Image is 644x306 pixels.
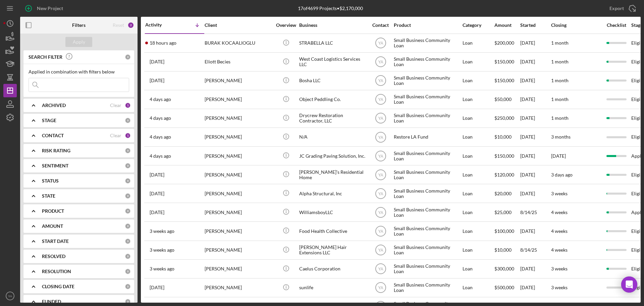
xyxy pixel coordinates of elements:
[150,134,171,140] time: 2025-08-29 21:35
[125,284,131,290] div: 0
[20,2,70,15] button: New Project
[463,147,494,165] div: Loan
[463,53,494,71] div: Loan
[205,166,272,184] div: [PERSON_NAME]
[551,266,568,271] time: 3 weeks
[494,241,520,259] div: $10,000
[520,241,550,259] div: 8/14/25
[127,22,134,29] div: 2
[150,285,164,290] time: 2025-08-07 04:44
[125,193,131,199] div: 0
[125,223,131,229] div: 0
[463,203,494,221] div: Loan
[125,163,131,169] div: 0
[394,91,461,108] div: Small Business Community Loan
[520,166,550,184] div: [DATE]
[73,37,85,47] div: Apply
[42,118,56,123] b: STAGE
[29,54,62,60] b: SEARCH FILTER
[394,203,461,221] div: Small Business Community Loan
[150,247,174,253] time: 2025-08-14 16:58
[378,79,383,83] text: YA
[394,185,461,202] div: Small Business Community Loan
[551,285,568,290] time: 3 weeks
[551,59,569,64] time: 1 month
[520,109,550,127] div: [DATE]
[378,116,383,121] text: YA
[42,103,66,108] b: ARCHIVED
[463,166,494,184] div: Loan
[520,72,550,90] div: [DATE]
[494,185,520,202] div: $20,000
[494,203,520,221] div: $25,000
[205,109,272,127] div: [PERSON_NAME]
[150,115,171,121] time: 2025-08-29 21:41
[205,185,272,202] div: [PERSON_NAME]
[37,2,63,15] div: New Project
[463,72,494,90] div: Loan
[551,247,568,253] time: 4 weeks
[42,299,61,304] b: FUNDED
[368,22,393,28] div: Contact
[125,208,131,214] div: 0
[520,222,550,240] div: [DATE]
[520,147,550,165] div: [DATE]
[463,22,494,28] div: Category
[125,133,131,139] div: 1
[463,260,494,278] div: Loan
[463,279,494,297] div: Loan
[463,222,494,240] div: Loan
[378,172,383,177] text: YA
[394,109,461,127] div: Small Business Community Loan
[378,191,383,196] text: YA
[603,2,641,15] button: Export
[205,279,272,297] div: [PERSON_NAME]
[150,172,164,177] time: 2025-08-27 22:33
[394,241,461,259] div: Small Business Community Loan
[378,154,383,158] text: YA
[150,153,171,159] time: 2025-08-29 20:46
[205,53,272,71] div: Eliott Becies
[394,72,461,90] div: Small Business Community Loan
[205,22,272,28] div: Client
[551,209,568,215] time: 4 weeks
[378,267,383,271] text: YA
[378,135,383,140] text: YA
[520,53,550,71] div: [DATE]
[65,37,92,47] button: Apply
[551,115,569,121] time: 1 month
[494,166,520,184] div: $120,000
[42,284,74,289] b: CLOSING DATE
[299,203,366,221] div: WilliamsboyLLC
[551,153,566,159] time: [DATE]
[520,91,550,108] div: [DATE]
[621,276,637,293] div: Open Intercom Messenger
[72,22,86,28] b: Filters
[299,72,366,90] div: Bosha LLC
[298,6,363,11] div: 17 of 4699 Projects • $2,170,000
[205,222,272,240] div: [PERSON_NAME]
[42,208,64,214] b: PRODUCT
[150,78,164,83] time: 2025-09-01 03:10
[551,40,569,46] time: 1 month
[463,185,494,202] div: Loan
[3,289,17,303] button: YA
[494,279,520,297] div: $500,000
[29,69,129,74] div: Applied in combination with filters below
[205,128,272,146] div: [PERSON_NAME]
[205,34,272,52] div: BURAK KOCAALIOGLU
[394,22,461,28] div: Product
[463,128,494,146] div: Loan
[299,185,366,202] div: Alpha Structural, Inc
[609,2,624,15] div: Export
[125,54,131,60] div: 0
[205,260,272,278] div: [PERSON_NAME]
[42,269,71,274] b: RESOLUTION
[394,279,461,297] div: Small Business Community Loan
[378,248,383,253] text: YA
[520,203,550,221] div: 8/14/25
[551,191,568,196] time: 3 weeks
[378,60,383,64] text: YA
[125,148,131,154] div: 0
[125,238,131,244] div: 0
